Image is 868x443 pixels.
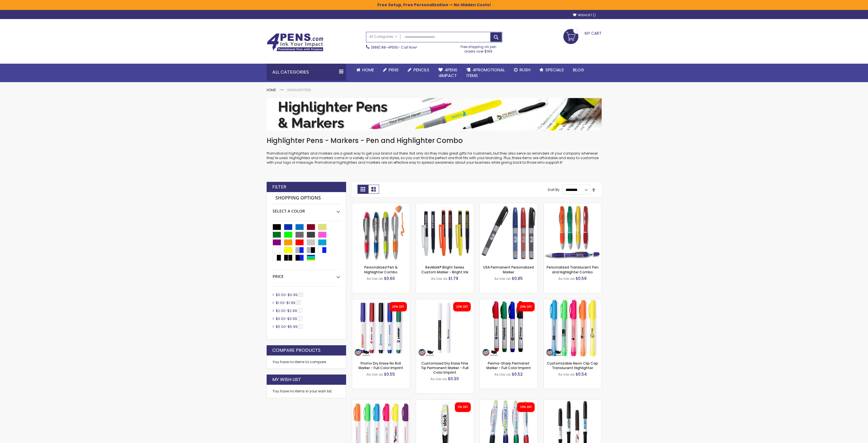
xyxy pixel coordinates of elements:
[431,276,447,281] span: As low as
[296,300,301,305] span: 12
[480,203,537,261] img: USA Permanent Personalized Marker
[544,299,601,304] a: Customizable Neon Clip Cap Translucent Highlighter
[547,361,598,370] a: Customizable Neon Clip Cap Translucent Highlighter
[458,405,468,409] div: 5% OFF
[276,324,286,329] span: $5.00
[371,45,398,50] a: (888) 88-4PENS
[272,184,286,190] strong: Filter
[480,203,537,208] a: USA Permanent Personalized Marker
[416,203,474,208] a: RevMark® Bright Series Custom Marker - Bright Ink
[483,265,534,274] a: USA Permanent Personalized Marker
[438,67,457,78] span: 4Pens 4impact
[267,151,602,165] p: Promotional highlighters and markers are a great way to get your brand out there. Not only do the...
[403,64,434,76] a: Pencils
[267,88,276,92] a: Home
[509,64,535,76] a: Rush
[369,34,398,39] span: All Categories
[371,45,417,50] span: - Call Now!
[352,299,410,304] a: Promo Dry Erase No Roll Marker - Full Color Imprint
[378,64,403,76] a: Pens
[288,324,298,329] span: $5.99
[272,377,301,383] strong: My Wish List
[362,67,374,73] span: Home
[480,299,537,357] img: Perma-Sharp Permanet Marker - Full Color Imprint
[352,64,378,76] a: Home
[512,371,523,377] span: $0.52
[416,203,474,261] img: RevMark® Bright Series Custom Marker - Bright Ink
[520,305,532,309] div: 20% OFF
[276,292,286,297] span: $0.00
[357,185,368,194] strong: Grid
[573,13,596,17] a: Wishlist
[352,299,410,357] img: Promo Dry Erase No Roll Marker - Full Color Imprint
[434,64,462,82] a: 4Pens4impact
[384,276,395,281] span: $0.60
[298,308,302,313] span: 1
[576,371,587,377] span: $0.54
[274,308,304,313] a: $2.00-$2.991
[274,300,303,305] a: $1.00-$1.9912
[416,299,474,357] img: Customized Dry Erase Fine Tip Permanent Marker - Full Color Imprint
[544,203,601,261] img: Personalized Translucent Pen and Highlighter Combo
[413,67,429,73] span: Pencils
[448,276,458,281] span: $1.79
[367,372,383,377] span: As low as
[573,67,584,73] span: Blog
[392,305,404,309] div: 20% OFF
[512,276,523,281] span: $0.85
[276,316,285,321] span: $3.00
[467,67,505,78] span: 4PROMOTIONAL ITEMS
[544,299,601,357] img: Customizable Neon Clip Cap Translucent Highlighter
[267,136,602,145] h1: Highlighter Pens - Markers - Pen and Highlighter Combo
[558,372,575,377] span: As low as
[276,308,285,313] span: $2.00
[359,361,403,370] a: Promo Dry Erase No Roll Marker - Full Color Imprint
[462,64,509,82] a: 4PROMOTIONALITEMS
[568,64,589,76] a: Blog
[384,371,395,377] span: $0.55
[276,300,285,305] span: $1.00
[288,292,298,297] span: $0.99
[272,347,321,353] strong: Compare Products
[287,88,311,92] strong: Highlighters
[416,299,474,304] a: Customized Dry Erase Fine Tip Permanent Marker - Full Color Imprint
[558,276,575,281] span: As low as
[267,33,323,51] img: 4Pens Custom Pens and Promotional Products
[544,399,601,404] a: BIC® Great Erase Low Odor Whiteboard Markers - Full Color Imprint
[298,316,302,321] span: 1
[267,64,346,81] div: All Categories
[367,276,383,281] span: As low as
[520,405,532,409] div: 10% OFF
[273,389,340,394] div: You have no items in your wish list.
[545,67,564,73] span: Specials
[448,376,459,382] span: $0.30
[273,204,340,214] div: Select A Color
[576,276,587,281] span: $0.59
[287,308,297,313] span: $2.99
[455,42,502,54] div: Free shipping on pen orders over $199
[548,187,560,192] label: Sort By
[416,399,474,404] a: Pen and Highlighter Combo - Full Color Imprint
[480,399,537,404] a: Brooke Pen Gel-Wax Highlighter Pen - Full Color Imprint
[352,203,410,261] img: Personalized Pen & Highlighter Combo
[547,265,599,274] a: Personalized Translucent Pen and Highlighter Combo
[421,361,468,375] a: Customized Dry Erase Fine Tip Permanent Marker - Full Color Imprint
[267,98,602,131] img: Highlighters
[366,32,400,41] a: All Categories
[298,292,303,297] span: 14
[267,355,346,369] div: You have no items to compare.
[352,399,410,404] a: Custom Neon Clip Cap Highlighter - Full Color Imprint
[520,67,530,73] span: Rush
[298,324,302,328] span: 1
[389,67,399,73] span: Pens
[286,300,295,305] span: $1.99
[364,265,398,274] a: Personalized Pen & Highlighter Combo
[274,324,304,329] a: $5.00-$5.991
[494,276,511,281] span: As low as
[535,64,568,76] a: Specials
[456,305,468,309] div: 20% OFF
[352,203,410,208] a: Personalized Pen & Highlighter Combo
[273,270,340,279] div: Price
[274,292,305,297] a: $0.00-$0.9914
[421,265,468,274] a: RevMark® Bright Series Custom Marker - Bright Ink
